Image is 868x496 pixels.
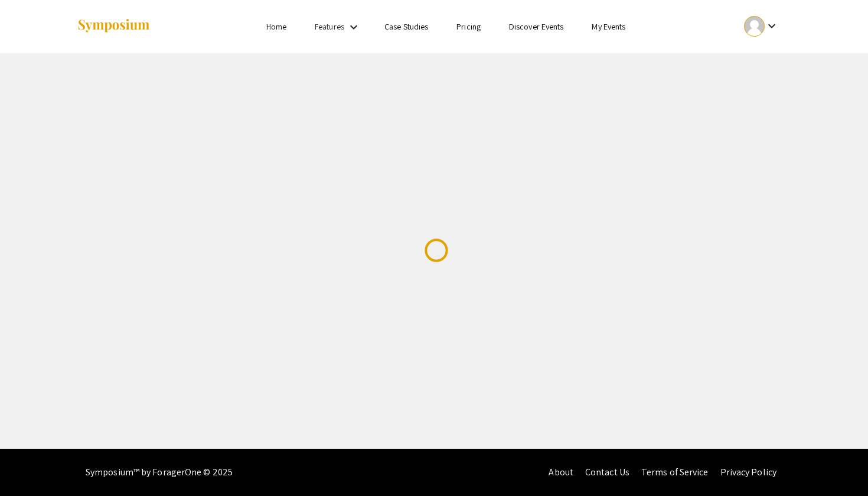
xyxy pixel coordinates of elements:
[347,20,361,34] mat-icon: Expand Features list
[384,21,428,32] a: Case Studies
[86,449,233,496] div: Symposium™ by ForagerOne © 2025
[456,21,481,32] a: Pricing
[315,21,344,32] a: Features
[641,466,709,478] a: Terms of Service
[765,19,779,33] mat-icon: Expand account dropdown
[818,443,859,487] iframe: Chat
[585,466,629,478] a: Contact Us
[720,466,776,478] a: Privacy Policy
[549,466,573,478] a: About
[509,21,564,32] a: Discover Events
[592,21,625,32] a: My Events
[77,18,151,34] img: Symposium by ForagerOne
[266,21,286,32] a: Home
[732,13,791,40] button: Expand account dropdown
